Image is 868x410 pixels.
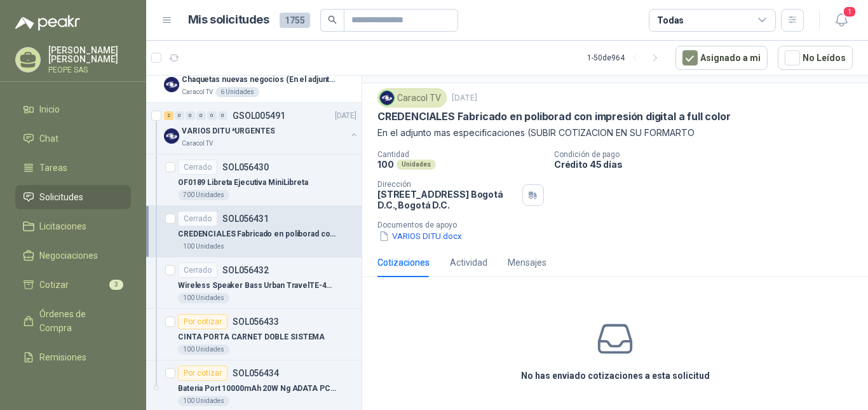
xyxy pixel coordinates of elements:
a: Tareas [15,156,131,180]
p: Caracol TV [182,139,213,149]
div: Por cotizar [178,366,227,381]
div: 100 Unidades [178,345,229,355]
a: Configuración [15,374,131,399]
a: Negociaciones [15,243,131,268]
p: [DATE] [452,92,477,104]
div: 0 [218,111,227,120]
div: 100 Unidades [178,242,229,252]
p: Condición de pago [554,150,863,159]
div: 100 Unidades [178,396,229,406]
p: Caracol TV [182,87,213,97]
p: VARIOS DITU *URGENTES [182,125,275,137]
p: SOL056430 [222,163,269,172]
p: GSOL005491 [233,111,285,120]
div: 6 Unidades [215,87,259,97]
a: CerradoSOL056431CREDENCIALES Fabricado en poliborad con impresión digital a full color100 Unidades [146,206,362,257]
p: CREDENCIALES Fabricado en poliborad con impresión digital a full color [178,228,336,240]
span: 3 [109,280,123,290]
a: CerradoSOL056432Wireless Speaker Bass Urban TravelTE-452Speaker100 Unidades [146,257,362,309]
div: Por cotizar [178,314,227,329]
p: [PERSON_NAME] [PERSON_NAME] [48,46,131,64]
h3: No has enviado cotizaciones a esta solicitud [521,369,710,383]
p: Chaquetas nuevas negocios (En el adjunto mas informacion) [182,74,340,86]
div: 0 [186,111,195,120]
p: Bateria Port 10000mAh 20W Ng ADATA PC100BKCarga [178,383,336,395]
span: Licitaciones [39,219,86,233]
a: 2 0 0 0 0 0 GSOL005491[DATE] Company LogoVARIOS DITU *URGENTESCaracol TV [164,108,359,149]
button: Asignado a mi [675,46,768,70]
div: Mensajes [508,256,546,270]
div: Cerrado [178,211,217,226]
button: No Leídos [778,46,853,70]
div: Actividad [450,256,487,270]
a: CerradoSOL056430OF0189 Libreta Ejecutiva MiniLibreta700 Unidades [146,154,362,206]
a: Inicio [15,97,131,121]
p: SOL056434 [233,369,279,378]
a: Órdenes de Compra [15,302,131,340]
img: Company Logo [164,128,179,144]
a: Licitaciones [15,214,131,238]
div: 0 [207,111,217,120]
p: SOL056433 [233,317,279,326]
span: Inicio [39,102,60,116]
div: Todas [657,13,684,27]
p: [STREET_ADDRESS] Bogotá D.C. , Bogotá D.C. [377,189,517,210]
a: Remisiones [15,345,131,369]
span: Tareas [39,161,67,175]
p: 100 [377,159,394,170]
p: Documentos de apoyo [377,221,863,229]
div: Cerrado [178,263,217,278]
p: Crédito 45 días [554,159,863,170]
span: search [328,15,337,24]
p: SOL056431 [222,214,269,223]
span: Solicitudes [39,190,83,204]
span: Cotizar [39,278,69,292]
button: 1 [830,9,853,32]
p: Dirección [377,180,517,189]
div: 1 - 50 de 964 [587,48,665,68]
span: Chat [39,132,58,146]
a: Por cotizarSOL056778[DATE] Company LogoChaquetas nuevas negocios (En el adjunto mas informacion)C... [146,51,362,103]
span: Remisiones [39,350,86,364]
h1: Mis solicitudes [188,11,269,29]
div: 100 Unidades [178,293,229,303]
div: Unidades [397,160,436,170]
div: Cotizaciones [377,256,430,270]
p: PEOPE SAS [48,66,131,74]
button: VARIOS DITU.docx [377,229,463,243]
p: CINTA PORTA CARNET DOBLE SISTEMA [178,331,325,343]
div: Caracol TV [377,88,447,107]
span: Órdenes de Compra [39,307,119,335]
a: Cotizar3 [15,273,131,297]
p: SOL056432 [222,266,269,275]
p: OF0189 Libreta Ejecutiva MiniLibreta [178,177,308,189]
p: Cantidad [377,150,544,159]
img: Company Logo [164,77,179,92]
p: En el adjunto mas especificaciones (SUBIR COTIZACION EN SU FORMARTO [377,126,853,140]
a: Chat [15,126,131,151]
span: Negociaciones [39,249,98,263]
div: 2 [164,111,173,120]
a: Por cotizarSOL056433CINTA PORTA CARNET DOBLE SISTEMA100 Unidades [146,309,362,360]
p: Wireless Speaker Bass Urban TravelTE-452Speaker [178,280,336,292]
div: 700 Unidades [178,190,229,200]
p: CREDENCIALES Fabricado en poliborad con impresión digital a full color [377,110,730,123]
div: 0 [196,111,206,120]
div: 0 [175,111,184,120]
img: Company Logo [380,91,394,105]
p: [DATE] [335,110,356,122]
span: 1755 [280,13,310,28]
a: Solicitudes [15,185,131,209]
img: Logo peakr [15,15,80,31]
span: 1 [843,6,857,18]
div: Cerrado [178,160,217,175]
